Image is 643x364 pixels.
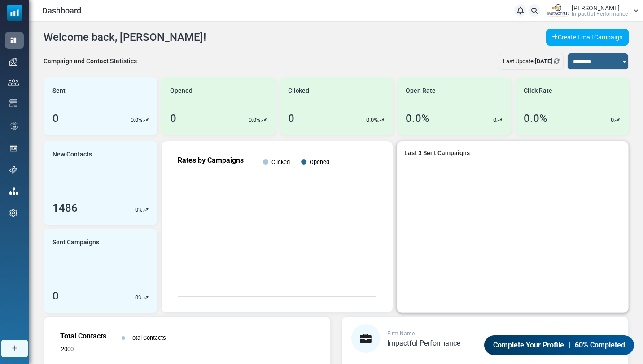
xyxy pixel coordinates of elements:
div: 0 [52,288,59,304]
img: dashboard-icon-active.svg [9,36,17,44]
img: landing_pages.svg [9,144,17,152]
span: Click Rate [524,86,552,95]
span: Opened [170,86,192,95]
img: email-templates-icon.svg [9,99,17,107]
span: New Contacts [52,150,92,159]
text: Clicked [271,159,290,165]
span: Firm Name [387,330,415,337]
h4: Welcome back, [PERSON_NAME]! [44,31,206,44]
div: 0 [170,110,176,126]
div: 0.0% [406,110,429,126]
text: Opened [310,159,330,165]
span: Sent Campaigns [52,238,99,247]
span: Dashboard [42,4,81,17]
text: 2000 [61,346,74,352]
div: Last Update: [499,53,564,70]
a: Complete Your Profile | 60% Completed [484,335,634,355]
p: 0 [611,116,614,125]
a: Last 3 Sent Campaigns [404,148,621,158]
b: [DATE] [535,58,552,65]
img: User Logo [547,4,569,17]
span: Clicked [288,86,309,95]
img: campaigns-icon.png [9,58,17,66]
div: 0 [52,110,59,126]
div: 0 [288,110,294,126]
div: Campaign and Contact Statistics [44,56,137,66]
div: % [135,293,149,302]
div: 0.0% [524,110,547,126]
span: | [569,340,570,351]
p: 0 [493,116,496,125]
span: 60% Completed [575,340,625,351]
a: Create Email Campaign [546,29,629,46]
p: 0.0% [249,116,261,125]
p: 0.0% [366,116,378,125]
span: Sent [52,86,66,95]
text: Rates by Campaigns [178,156,244,165]
div: % [135,205,149,214]
div: 1486 [52,200,78,216]
img: contacts-icon.svg [8,79,19,86]
img: support-icon.svg [9,166,17,174]
span: [PERSON_NAME] [572,5,620,11]
a: Refresh Stats [554,58,560,65]
p: 0 [135,205,138,214]
text: Total Contacts [129,334,166,341]
img: mailsoftly_icon_blue_white.svg [7,5,22,21]
span: Complete Your Profile [493,340,564,351]
svg: Rates by Campaigns [169,148,385,305]
a: User Logo [PERSON_NAME] Impactful Performance [547,4,639,17]
span: Impactful Performance [387,339,460,347]
img: workflow.svg [9,121,19,131]
text: Total Contacts [60,332,106,340]
img: settings-icon.svg [9,209,17,217]
a: New Contacts 1486 0% [44,141,157,225]
a: Impactful Performance [387,340,460,347]
p: 0.0% [131,116,143,125]
span: Impactful Performance [572,11,628,17]
span: Open Rate [406,86,436,95]
p: 0 [135,293,138,302]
